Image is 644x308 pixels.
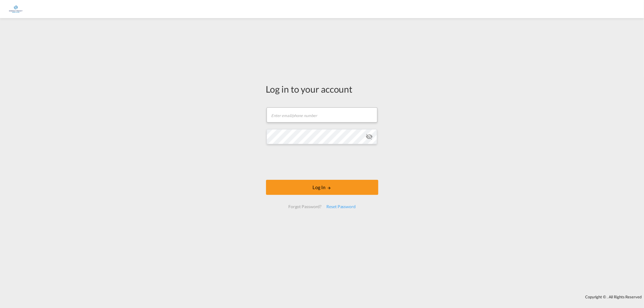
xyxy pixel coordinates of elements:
md-icon: icon-eye-off [366,133,373,140]
div: Reset Password [324,201,358,212]
iframe: reCAPTCHA [276,150,368,174]
div: Log in to your account [266,83,378,95]
div: Forgot Password? [286,201,324,212]
input: Enter email/phone number [267,107,377,122]
button: LOGIN [266,180,378,195]
img: e1326340b7c511ef854e8d6a806141ad.jpg [9,2,23,16]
